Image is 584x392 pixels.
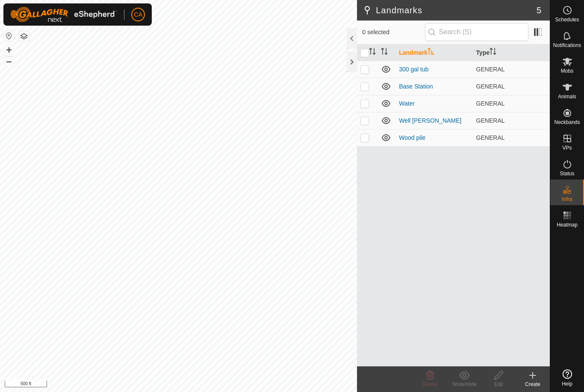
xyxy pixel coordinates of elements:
[362,5,537,15] h2: Landmarks
[395,44,472,61] th: Landmark
[399,117,461,124] a: Well [PERSON_NAME]
[19,31,29,41] button: Map Layers
[381,49,388,56] p-sorticon: Activate to sort
[562,197,572,202] span: Infra
[562,381,572,386] span: Help
[447,380,481,388] div: Show/Hide
[145,381,177,389] a: Privacy Policy
[476,134,505,141] span: GENERAL
[476,66,505,73] span: GENERAL
[537,4,541,17] span: 5
[555,17,579,22] span: Schedules
[516,380,550,388] div: Create
[473,44,550,61] th: Type
[557,222,578,227] span: Heatmap
[558,94,576,99] span: Animals
[481,380,516,388] div: Edit
[476,117,505,124] span: GENERAL
[399,100,415,107] a: Water
[550,366,584,390] a: Help
[4,45,14,55] button: +
[369,49,376,56] p-sorticon: Activate to sort
[362,28,425,37] span: 0 selected
[560,171,574,176] span: Status
[562,145,572,150] span: VPs
[399,83,433,90] a: Base Station
[423,381,438,387] span: Delete
[187,381,212,389] a: Contact Us
[554,120,580,125] span: Neckbands
[134,10,142,19] span: CA
[4,31,14,41] button: Reset Map
[553,43,581,48] span: Notifications
[490,49,496,56] p-sorticon: Activate to sort
[428,49,434,56] p-sorticon: Activate to sort
[399,134,425,141] a: Wood pile
[476,83,505,90] span: GENERAL
[561,68,573,74] span: Mobs
[399,66,428,73] a: 300 gal tub
[4,56,14,66] button: –
[476,100,505,107] span: GENERAL
[10,7,117,22] img: Gallagher Logo
[425,23,528,41] input: Search (S)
